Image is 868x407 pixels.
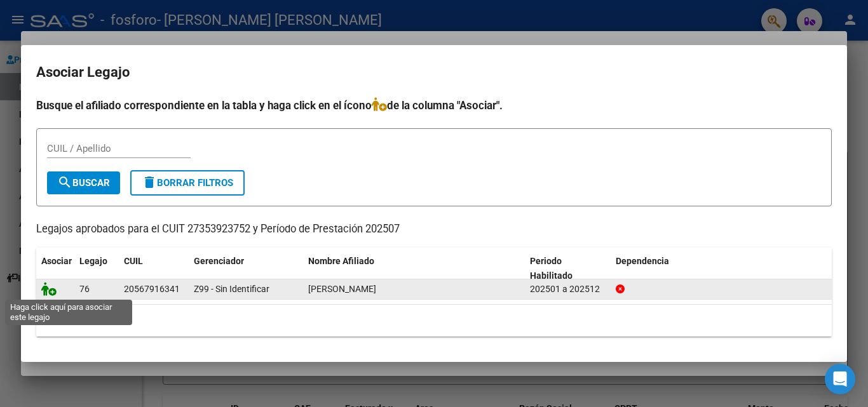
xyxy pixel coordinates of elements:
datatable-header-cell: Gerenciador [189,248,303,290]
span: RODRIGUEZ BRUNO [308,284,376,294]
p: Legajos aprobados para el CUIT 27353923752 y Período de Prestación 202507 [36,222,832,237]
span: Asociar [41,256,72,266]
datatable-header-cell: Periodo Habilitado [525,248,611,290]
span: Dependencia [616,256,669,266]
div: 1 registros [36,305,832,337]
datatable-header-cell: Nombre Afiliado [303,248,525,290]
span: Nombre Afiliado [308,256,374,266]
mat-icon: delete [142,175,157,190]
div: 202501 a 202512 [530,282,606,297]
datatable-header-cell: Dependencia [611,248,832,290]
span: Buscar [57,177,110,189]
span: Periodo Habilitado [530,256,573,281]
span: Borrar Filtros [142,177,233,189]
span: Legajo [79,256,107,266]
span: CUIL [124,256,143,266]
button: Borrar Filtros [130,170,245,196]
datatable-header-cell: Asociar [36,248,74,290]
div: Open Intercom Messenger [825,364,855,394]
span: Z99 - Sin Identificar [194,284,269,294]
datatable-header-cell: CUIL [119,248,189,290]
h4: Busque el afiliado correspondiente en la tabla y haga click en el ícono de la columna "Asociar". [36,97,832,114]
mat-icon: search [57,175,72,190]
span: 76 [79,284,90,294]
span: Gerenciador [194,256,244,266]
button: Buscar [47,171,120,194]
datatable-header-cell: Legajo [74,248,119,290]
h2: Asociar Legajo [36,60,832,84]
div: 20567916341 [124,282,180,297]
